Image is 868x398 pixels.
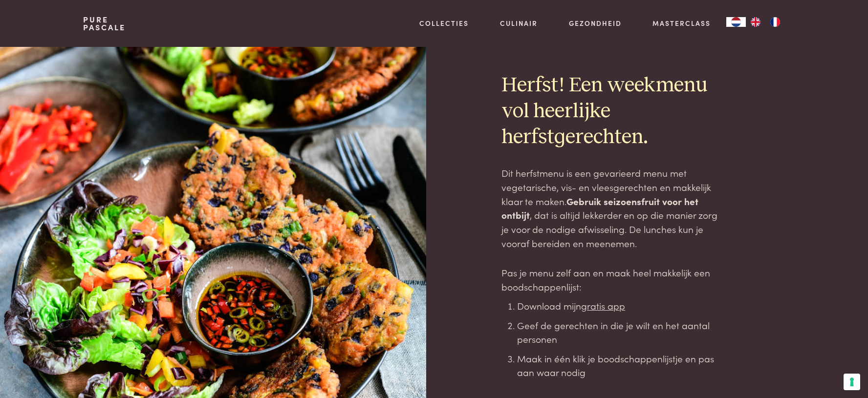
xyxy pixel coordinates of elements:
[517,318,725,346] li: Geef de gerechten in die je wilt en het aantal personen
[501,194,698,222] strong: Gebruik seizoensfruit voor het ontbijt
[501,166,725,250] p: Dit herfstmenu is een gevarieerd menu met vegetarische, vis- en vleesgerechten en makkelijk klaar...
[419,18,469,28] a: Collecties
[844,374,860,390] button: Uw voorkeuren voor toestemming voor trackingtechnologieën
[517,352,725,379] li: Maak in één klik je boodschappenlijstje en pas aan waar nodig
[83,16,126,31] a: PurePascale
[726,17,746,27] div: Language
[500,18,538,28] a: Culinair
[501,73,725,150] h2: Herfst! Een weekmenu vol heerlijke herfstgerechten.
[726,17,785,27] aside: Language selected: Nederlands
[746,17,785,27] ul: Language list
[765,17,785,27] a: FR
[501,266,725,293] p: Pas je menu zelf aan en maak heel makkelijk een boodschappenlijst:
[652,18,711,28] a: Masterclass
[581,299,625,312] a: gratis app
[517,299,725,313] li: Download mijn
[569,18,622,28] a: Gezondheid
[746,17,765,27] a: EN
[726,17,746,27] a: NL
